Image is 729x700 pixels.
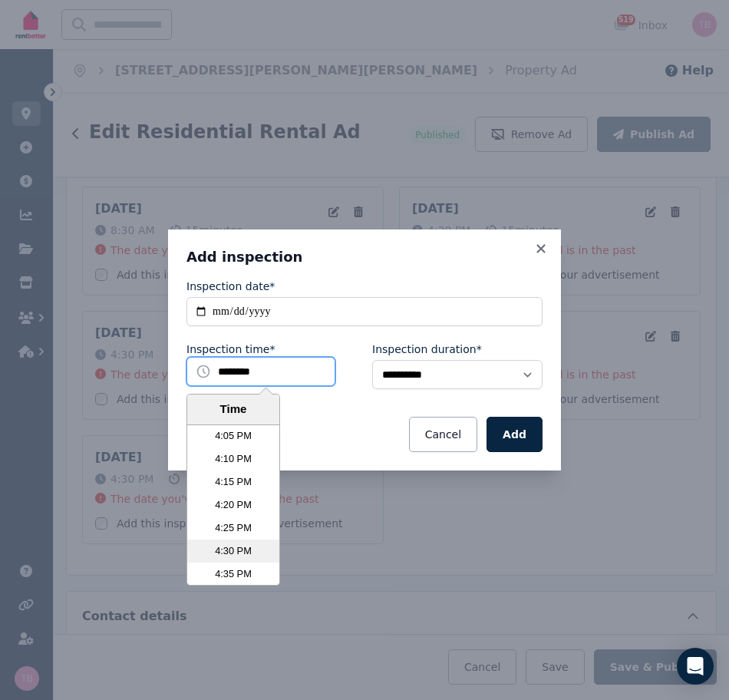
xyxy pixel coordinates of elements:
li: 4:35 PM [187,563,279,586]
div: Time [191,401,275,418]
label: Inspection date* [186,279,275,294]
label: Inspection time* [186,342,275,357]
ul: Time [187,425,279,586]
li: 4:20 PM [187,494,279,517]
li: 4:05 PM [187,424,279,447]
button: Cancel [409,417,477,452]
li: 4:25 PM [187,517,279,540]
button: Add [487,417,543,452]
li: 4:15 PM [187,471,279,494]
div: Open Intercom Messenger [677,648,714,685]
li: 4:30 PM [187,540,279,563]
h3: Add inspection [186,248,543,266]
li: 4:10 PM [187,447,279,471]
label: Inspection duration* [372,342,482,357]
